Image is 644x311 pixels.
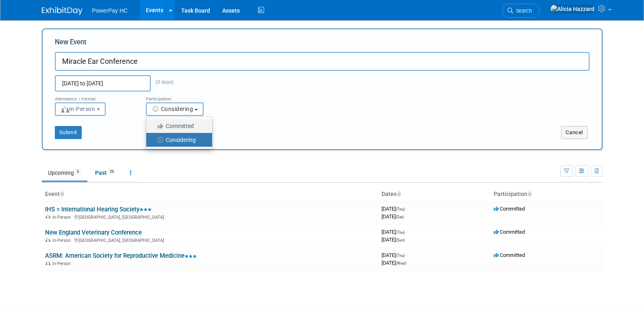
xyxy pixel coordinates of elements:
a: Sort by Participation Type [527,191,531,197]
button: Considering [146,102,204,116]
img: In-Person Event [46,261,50,265]
span: [DATE] [382,213,404,220]
span: (Thu) [396,230,405,235]
span: (Sat) [396,215,404,219]
input: Name of Trade Show / Conference [55,52,590,71]
a: Sort by Event Name [60,191,64,197]
button: Cancel [561,126,588,139]
input: Start Date - End Date [55,75,151,91]
label: Considering [150,135,204,145]
img: In-Person Event [46,238,50,242]
div: [GEOGRAPHIC_DATA], [GEOGRAPHIC_DATA] [45,237,375,243]
div: Participation: [146,91,225,102]
th: Dates [378,187,490,201]
div: Attendance / Format: [55,91,134,102]
span: [DATE] [382,260,406,266]
a: Upcoming3 [42,165,87,181]
a: New England Veterinary Conference [45,229,142,236]
th: Participation [490,187,603,201]
span: Committed [494,206,525,212]
img: In-Person Event [46,215,50,219]
span: [DATE] [382,237,405,243]
button: Submit [55,126,82,139]
span: 29 [107,169,116,175]
label: Committed [150,121,204,131]
a: Sort by Start Date [397,191,401,197]
span: PowerPay HC [92,7,128,14]
span: (3 days) [151,79,173,85]
span: (Thu) [396,207,405,211]
span: Considering [152,106,193,112]
a: Past29 [89,165,122,181]
img: Alicia Hazzard [550,4,595,13]
label: New Event [55,37,87,50]
span: - [406,229,407,235]
span: Search [513,8,532,14]
img: ExhibitDay [42,7,82,15]
a: Search [502,4,540,18]
span: In-Person [52,238,73,243]
button: In-Person [55,102,106,116]
span: (Sun) [396,238,405,242]
a: IHS = International Hearing Society [45,206,152,213]
span: (Thu) [396,253,405,258]
th: Event [42,187,378,201]
span: In-Person [61,106,95,112]
span: (Wed) [396,261,406,265]
div: [GEOGRAPHIC_DATA], [GEOGRAPHIC_DATA] [45,213,375,220]
span: [DATE] [382,229,407,235]
span: In-Person [52,215,73,220]
span: 3 [74,169,81,175]
span: [DATE] [382,252,407,258]
span: [DATE] [382,206,407,212]
span: - [406,206,407,212]
a: ASRM: American Society for Reproductive Medicine [45,252,197,259]
span: - [406,252,407,258]
span: In-Person [52,261,73,266]
span: Committed [494,252,525,258]
span: Committed [494,229,525,235]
